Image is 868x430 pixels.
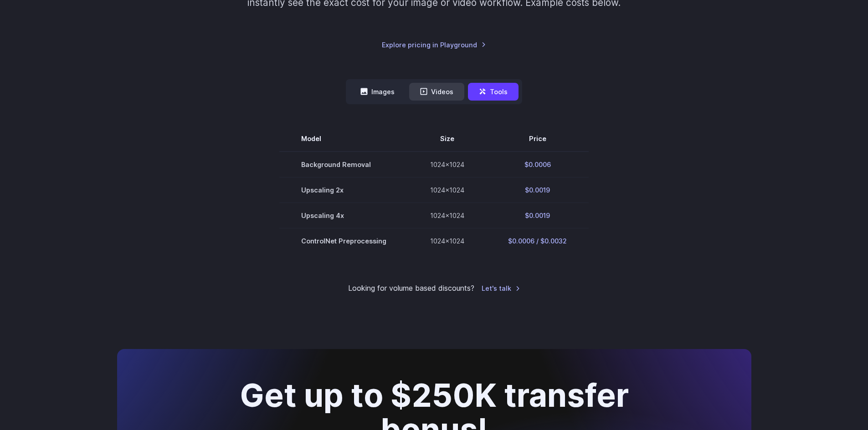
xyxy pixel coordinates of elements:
td: 1024x1024 [408,177,486,202]
td: Background Removal [279,152,408,177]
td: $0.0006 [486,152,589,177]
td: 1024x1024 [408,202,486,228]
a: Let's talk [482,283,520,293]
td: $0.0019 [486,177,589,202]
td: ControlNet Preprocessing [279,228,408,253]
button: Videos [409,83,464,101]
button: Tools [468,83,519,101]
th: Model [279,126,408,152]
button: Images [349,83,406,101]
th: Price [486,126,589,152]
td: Upscaling 4x [279,202,408,228]
td: Upscaling 2x [279,177,408,202]
a: Explore pricing in Playground [382,40,486,50]
td: $0.0019 [486,202,589,228]
td: 1024x1024 [408,152,486,177]
th: Size [408,126,486,152]
td: 1024x1024 [408,228,486,253]
td: $0.0006 / $0.0032 [486,228,589,253]
small: Looking for volume based discounts? [348,283,474,294]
